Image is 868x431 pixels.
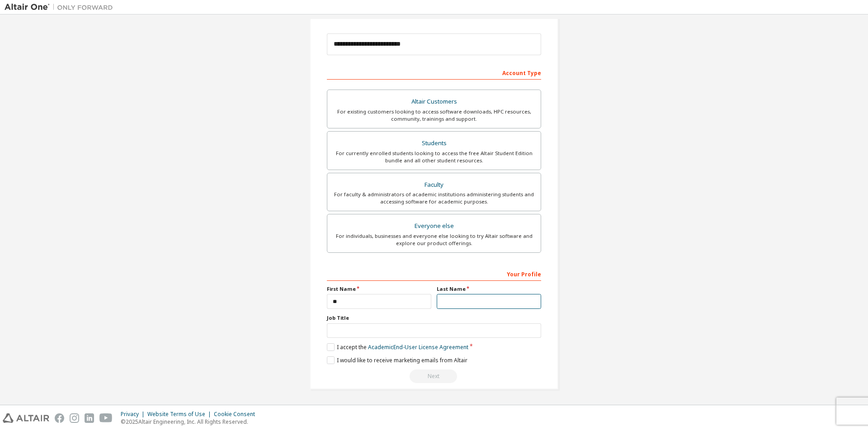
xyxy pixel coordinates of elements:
[70,413,79,423] img: instagram.svg
[3,413,49,423] img: altair_logo.svg
[55,413,64,423] img: facebook.svg
[333,108,535,123] div: For existing customers looking to access software downloads, HPC resources, community, trainings ...
[333,232,535,247] div: For individuals, businesses and everyone else looking to try Altair software and explore our prod...
[327,369,541,383] div: Read and acccept EULA to continue
[327,65,541,80] div: Account Type
[333,137,535,150] div: Students
[85,413,94,423] img: linkedin.svg
[333,220,535,232] div: Everyone else
[121,418,260,426] p: © 2025 Altair Engineering, Inc. All Rights Reserved.
[333,150,535,164] div: For currently enrolled students looking to access the free Altair Student Edition bundle and all ...
[327,266,541,281] div: Your Profile
[327,314,541,322] label: Job Title
[121,411,147,418] div: Privacy
[99,413,113,423] img: youtube.svg
[437,285,541,293] label: Last Name
[333,95,535,108] div: Altair Customers
[333,179,535,191] div: Faculty
[333,191,535,205] div: For faculty & administrators of academic institutions administering students and accessing softwa...
[368,343,468,351] a: Academic End-User License Agreement
[214,411,260,418] div: Cookie Consent
[147,411,214,418] div: Website Terms of Use
[327,285,431,293] label: First Name
[5,3,118,12] img: Altair One
[327,343,468,351] label: I accept the
[327,356,467,364] label: I would like to receive marketing emails from Altair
